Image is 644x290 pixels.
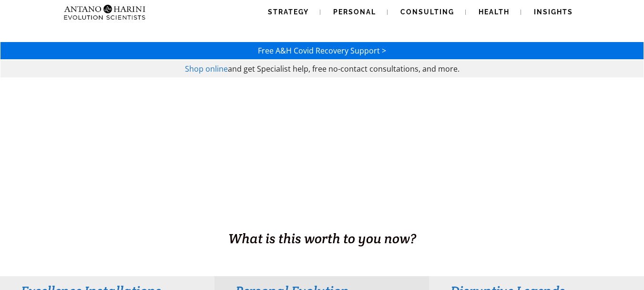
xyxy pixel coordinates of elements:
[228,64,460,74] span: and get Specialist help, free no-contact consultations, and more.
[479,8,510,16] span: Health
[534,8,573,16] span: Insights
[400,8,454,16] span: Consulting
[228,230,416,247] span: What is this worth to you now?
[1,209,643,229] h1: BUSINESS. HEALTH. Family. Legacy
[185,64,228,74] a: Shop online
[258,45,386,56] a: Free A&H Covid Recovery Support >
[268,8,309,16] span: Strategy
[333,8,376,16] span: Personal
